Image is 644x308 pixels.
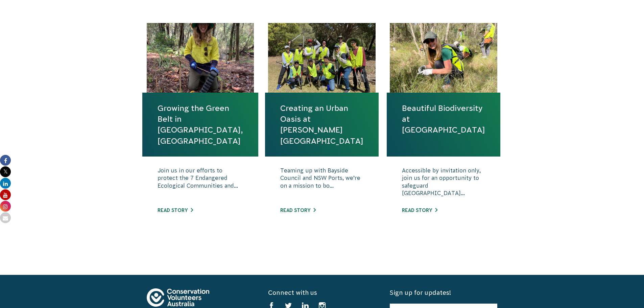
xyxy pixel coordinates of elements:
[158,103,243,146] a: Growing the Green Belt in [GEOGRAPHIC_DATA], [GEOGRAPHIC_DATA]
[268,288,376,297] h5: Connect with us
[402,167,485,200] p: Accessible by invitation only, join us for an opportunity to safeguard [GEOGRAPHIC_DATA]...
[402,103,485,136] a: Beautiful Biodiversity at [GEOGRAPHIC_DATA]
[390,288,497,297] h5: Sign up for updates!
[158,167,243,200] p: Join us in our efforts to protect the 7 Endangered Ecological Communities and...
[402,208,437,213] a: Read story
[280,208,316,213] a: Read story
[280,167,363,200] p: Teaming up with Bayside Council and NSW Ports, we’re on a mission to bo...
[147,288,209,307] img: logo-footer.svg
[280,103,363,146] a: Creating an Urban Oasis at [PERSON_NAME][GEOGRAPHIC_DATA]
[158,208,193,213] a: Read story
